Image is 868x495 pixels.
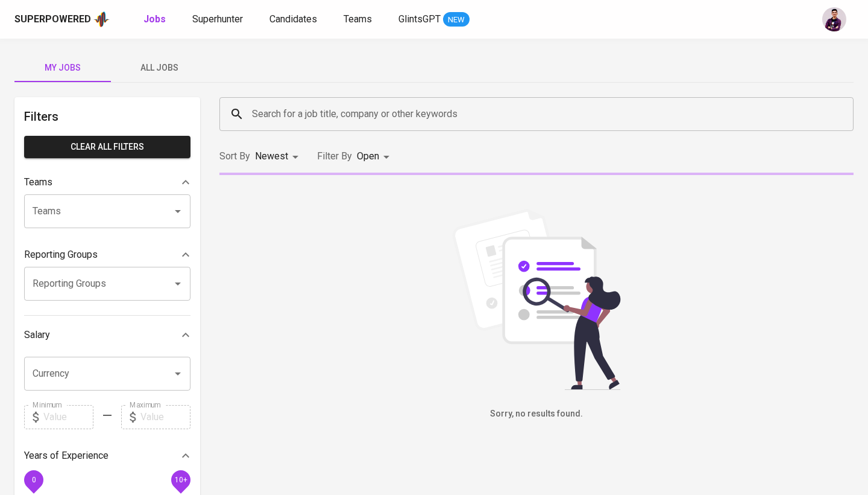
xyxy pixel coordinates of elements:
a: Superpoweredapp logo [14,10,110,28]
p: Filter By [317,149,352,164]
div: Years of Experience [24,444,190,468]
a: Superhunter [192,12,245,27]
button: Open [169,275,186,292]
div: Teams [24,170,190,194]
b: Jobs [143,13,166,25]
div: Open [357,145,394,168]
img: erwin@glints.com [822,7,846,31]
input: Value [43,405,93,429]
span: Superhunter [192,13,243,25]
button: Clear All filters [24,136,190,158]
span: GlintsGPT [398,13,441,25]
h6: Filters [24,107,190,126]
button: Open [169,203,186,220]
span: My Jobs [22,60,104,75]
span: 0 [31,475,36,484]
span: Teams [344,13,372,25]
img: file_searching.svg [446,209,627,390]
a: GlintsGPT NEW [398,12,470,27]
p: Salary [24,328,50,342]
p: Reporting Groups [24,247,98,262]
img: app logo [93,10,110,28]
span: Clear All filters [34,139,181,155]
h6: Sorry, no results found. [219,407,854,421]
a: Jobs [143,12,168,27]
span: Candidates [269,13,317,25]
div: Salary [24,323,190,347]
div: Reporting Groups [24,243,190,267]
a: Teams [344,12,374,27]
p: Years of Experience [24,449,108,463]
div: Superpowered [14,13,91,27]
div: Newest [255,145,303,168]
p: Teams [24,175,52,190]
input: Value [140,405,190,429]
button: Open [169,365,186,382]
span: Open [357,150,379,162]
span: NEW [443,14,470,26]
span: 10+ [174,475,187,484]
a: Candidates [269,12,319,27]
p: Newest [255,149,288,164]
span: All Jobs [118,60,200,75]
p: Sort By [219,149,250,164]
